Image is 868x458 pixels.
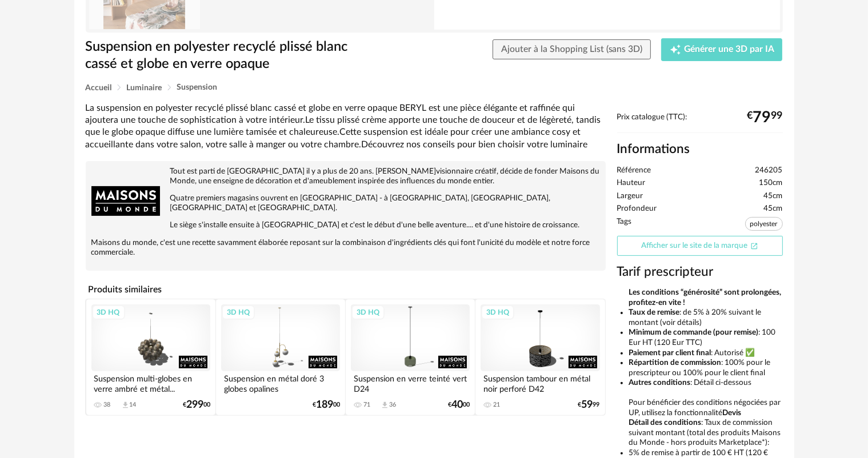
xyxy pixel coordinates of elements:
span: 189 [316,401,333,409]
span: Accueil [86,84,112,92]
span: Profondeur [617,204,657,214]
h2: Informations [617,141,783,158]
div: € 99 [578,401,600,409]
span: 45cm [764,191,783,202]
div: Suspension en verre teinté vert D24 [351,371,470,394]
div: 71 [363,401,370,409]
div: Suspension multi-globes en verre ambré et métal... [91,371,210,394]
div: 3D HQ [222,305,255,320]
span: Creation icon [670,44,681,55]
div: 36 [389,401,396,409]
span: 45cm [764,204,783,214]
span: 59 [582,401,593,409]
span: Ajouter à la Shopping List (sans 3D) [501,45,643,54]
span: Suspension [177,83,218,91]
div: 3D HQ [92,305,125,320]
div: Breadcrumb [86,83,783,92]
div: € 99 [747,113,783,122]
h3: Tarif prescripteur [617,264,783,280]
span: Download icon [121,401,130,409]
span: Luminaire [127,84,162,92]
button: Ajouter à la Shopping List (sans 3D) [493,39,651,60]
a: 3D HQ Suspension multi-globes en verre ambré et métal... 38 Download icon 14 €29900 [86,299,215,415]
span: 79 [753,113,771,122]
img: brand logo [91,167,160,235]
h1: Suspension en polyester recyclé plissé blanc cassé et globe en verre opaque [86,38,370,73]
span: Générer une 3D par IA [684,45,774,54]
div: Suspension tambour en métal noir perforé D42 [481,371,599,394]
li: : de 5% à 20% suivant le montant (voir détails) [629,308,783,328]
b: Les conditions “générosité” sont prolongées, profitez-en vite ! [629,288,781,307]
div: € 00 [313,401,340,409]
b: Répartition de commission [629,359,721,367]
b: Autres conditions [629,379,690,387]
a: 3D HQ Suspension en métal doré 3 globes opalines €18900 [216,299,345,415]
b: Minimum de commande (pour remise) [629,328,758,336]
div: Suspension en métal doré 3 globes opalines [221,371,340,394]
div: € 00 [448,401,470,409]
span: Open In New icon [750,241,758,249]
a: Afficher sur le site de la marqueOpen In New icon [617,236,783,256]
span: 246205 [755,166,783,176]
div: 14 [130,401,137,409]
li: : Détail ci-dessous [629,378,783,388]
p: Le siège s'installe ensuite à [GEOGRAPHIC_DATA] et c'est le début d'une belle aventure.... et d'u... [91,220,600,230]
div: 21 [493,401,500,409]
a: 3D HQ Suspension tambour en métal noir perforé D42 21 €5999 [475,299,605,415]
p: Quatre premiers magasins ouvrent en [GEOGRAPHIC_DATA] - à [GEOGRAPHIC_DATA], [GEOGRAPHIC_DATA], [... [91,194,600,213]
p: Maisons du monde, c'est une recette savamment élaborée reposant sur la combinaison d'ingrédients ... [91,238,600,258]
h4: Produits similaires [86,281,606,298]
span: Download icon [381,401,389,409]
b: Taux de remise [629,308,679,316]
div: 38 [104,401,111,409]
p: Tout est parti de [GEOGRAPHIC_DATA] il y a plus de 20 ans. [PERSON_NAME]visionnaire créatif, déci... [91,167,600,186]
span: Largeur [617,191,643,202]
div: La suspension en polyester recyclé plissé blanc cassé et globe en verre opaque BERYL est une pièc... [86,102,606,151]
b: Devis [722,409,741,417]
div: 3D HQ [481,305,514,320]
span: Tags [617,217,632,234]
span: Référence [617,166,651,176]
span: Hauteur [617,178,646,188]
b: Détail des conditions [629,419,701,427]
span: 150cm [759,178,783,188]
button: Creation icon Générer une 3D par IA [661,38,782,61]
span: 299 [186,401,203,409]
b: Paiement par client final [629,349,711,357]
div: Prix catalogue (TTC): [617,113,783,134]
li: : 100 Eur HT (120 Eur TTC) [629,328,783,348]
li: : Autorisé ✅ [629,348,783,359]
a: 3D HQ Suspension en verre teinté vert D24 71 Download icon 36 €4000 [346,299,475,415]
div: 3D HQ [351,305,385,320]
div: € 00 [183,401,210,409]
span: polyester [745,217,783,231]
li: : 100% pour le prescripteur ou 100% pour le client final [629,358,783,378]
span: 40 [451,401,463,409]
